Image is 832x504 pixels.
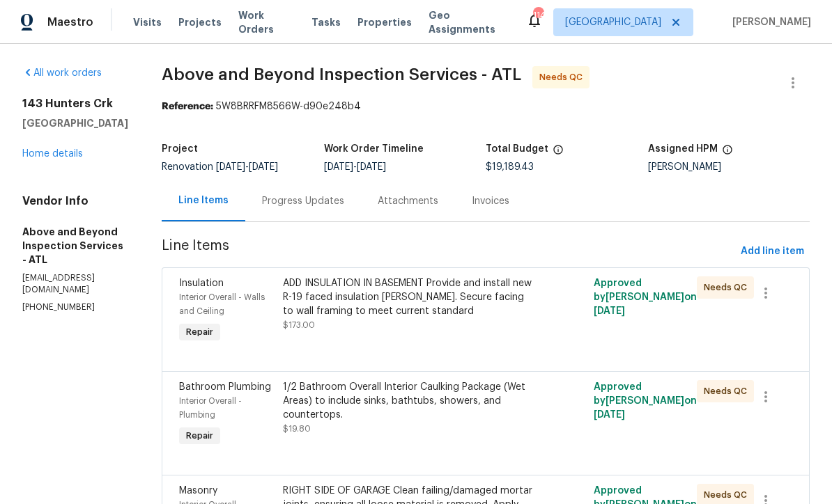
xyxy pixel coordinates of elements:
[162,144,198,154] h5: Project
[216,162,245,172] span: [DATE]
[249,162,278,172] span: [DATE]
[22,194,128,208] h4: Vendor Info
[594,306,625,316] span: [DATE]
[162,239,735,265] span: Line Items
[179,397,242,419] span: Interior Overall - Plumbing
[594,382,697,420] span: Approved by [PERSON_NAME] on
[357,162,386,172] span: [DATE]
[216,162,278,172] span: -
[594,410,625,420] span: [DATE]
[553,144,564,162] span: The total cost of line items that have been proposed by Opendoor. This sum includes line items th...
[238,8,295,36] span: Work Orders
[262,194,344,208] div: Progress Updates
[283,321,315,329] span: $173.00
[704,281,753,294] span: Needs QC
[22,301,128,313] p: [PHONE_NUMBER]
[648,162,810,172] div: [PERSON_NAME]
[162,102,213,111] b: Reference:
[704,384,753,398] span: Needs QC
[283,276,534,318] div: ADD INSULATION IN BASEMENT Provide and install new R-19 faced insulation [PERSON_NAME]. Secure fa...
[162,162,278,172] span: Renovation
[722,144,733,162] span: The hpm assigned to this work order.
[22,116,128,130] h5: [GEOGRAPHIC_DATA]
[429,8,509,36] span: Geo Assignments
[311,17,341,27] span: Tasks
[179,486,217,496] span: Masonry
[22,225,128,267] h5: Above and Beyond Inspection Services - ATL
[378,194,438,208] div: Attachments
[648,144,718,154] h5: Assigned HPM
[133,15,162,29] span: Visits
[539,70,588,84] span: Needs QC
[486,144,548,154] h5: Total Budget
[283,425,311,433] span: $19.80
[178,15,222,29] span: Projects
[179,278,224,288] span: Insulation
[735,239,810,265] button: Add line item
[22,68,102,78] a: All work orders
[180,429,219,443] span: Repair
[324,162,386,172] span: -
[324,144,424,154] h5: Work Order Timeline
[162,100,810,113] div: 5W8BRRFM8566W-d90e248b4
[162,66,521,83] span: Above and Beyond Inspection Services - ATL
[22,97,128,111] h2: 143 Hunters Crk
[565,15,661,29] span: [GEOGRAPHIC_DATA]
[741,243,804,260] span: Add line item
[22,272,128,296] p: [EMAIL_ADDRESS][DOMAIN_NAME]
[180,325,219,339] span: Repair
[47,15,93,29] span: Maestro
[594,278,697,316] span: Approved by [PERSON_NAME] on
[533,8,543,22] div: 114
[179,293,265,315] span: Interior Overall - Walls and Ceiling
[357,15,412,29] span: Properties
[472,194,509,208] div: Invoices
[727,15,811,29] span: [PERSON_NAME]
[178,194,229,207] div: Line Items
[22,149,83,159] a: Home details
[179,382,271,392] span: Bathroom Plumbing
[704,488,753,502] span: Needs QC
[324,162,353,172] span: [DATE]
[283,380,534,422] div: 1/2 Bathroom Overall Interior Caulking Package (Wet Areas) to include sinks, bathtubs, showers, a...
[486,162,534,172] span: $19,189.43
